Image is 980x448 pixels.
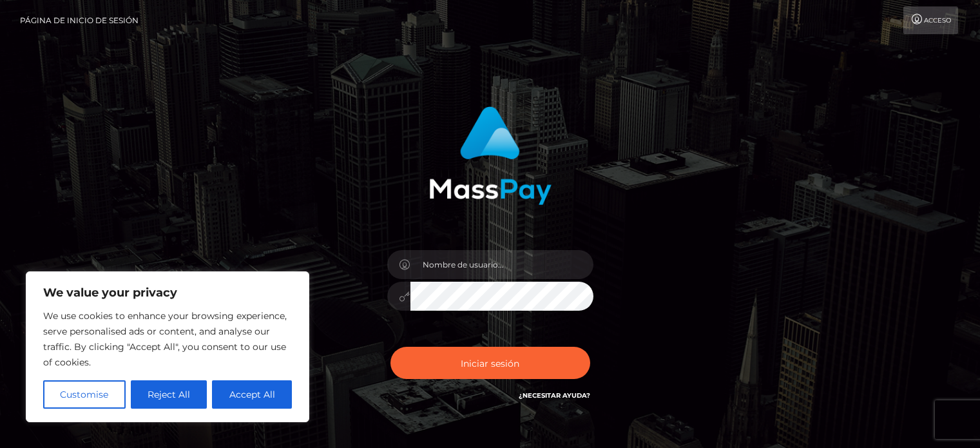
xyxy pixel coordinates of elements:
[26,271,309,422] div: We value your privacy
[131,380,207,409] button: Reject All
[410,250,593,279] input: Nombre de usuario...
[461,357,519,369] font: Iniciar sesión
[20,15,139,25] font: Página de inicio de sesión
[43,308,292,370] p: We use cookies to enhance your browsing experience, serve personalised ads or content, and analys...
[43,285,292,300] p: We value your privacy
[429,106,552,205] img: Inicio de sesión en MassPay
[212,380,292,409] button: Accept All
[903,6,958,34] a: Acceso
[20,6,139,34] a: Página de inicio de sesión
[519,391,590,400] a: ¿Necesitar ayuda?
[924,16,951,24] font: Acceso
[43,380,126,409] button: Customise
[390,347,590,379] button: Iniciar sesión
